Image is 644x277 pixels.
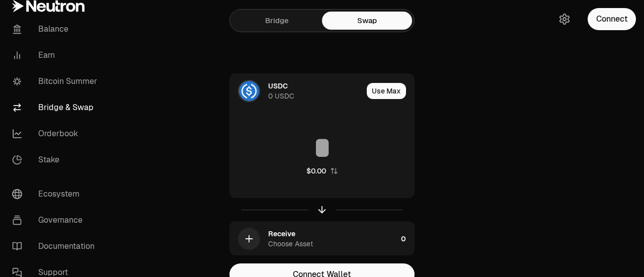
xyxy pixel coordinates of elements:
[4,42,109,68] a: Earn
[239,81,259,101] img: USDC Logo
[4,121,109,147] a: Orderbook
[322,12,412,30] a: Swap
[268,229,295,239] div: Receive
[367,83,406,99] button: Use Max
[4,16,109,42] a: Balance
[588,8,636,30] button: Connect
[230,222,414,256] button: ReceiveChoose Asset0
[4,68,109,95] a: Bitcoin Summer
[268,81,288,91] div: USDC
[4,95,109,121] a: Bridge & Swap
[230,222,397,256] div: ReceiveChoose Asset
[232,12,322,30] a: Bridge
[4,147,109,173] a: Stake
[306,166,338,176] button: $0.00
[4,233,109,259] a: Documentation
[401,222,414,256] div: 0
[268,91,294,101] div: 0 USDC
[268,239,313,249] div: Choose Asset
[230,74,363,108] div: USDC LogoUSDC0 USDC
[306,166,326,176] div: $0.00
[4,207,109,233] a: Governance
[4,181,109,207] a: Ecosystem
